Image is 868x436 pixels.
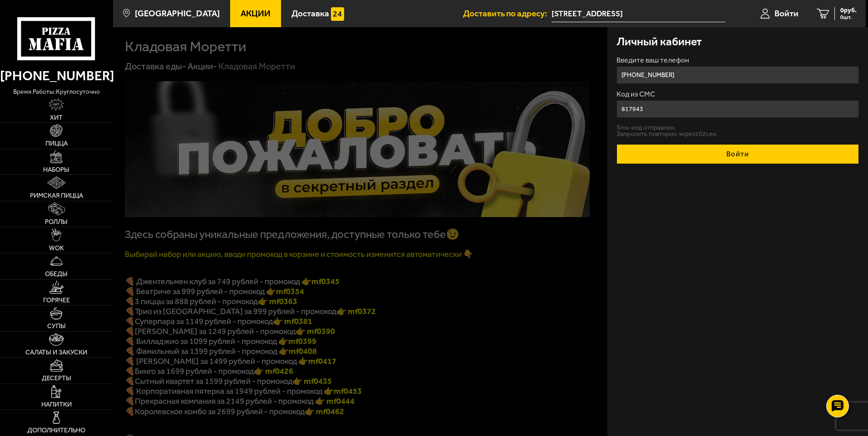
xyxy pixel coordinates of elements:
[45,271,68,277] span: Обеды
[45,219,68,225] span: Роллы
[774,9,799,18] span: Войти
[616,131,859,137] p: Запросить повторно через 102 сек.
[616,57,859,64] label: Введите ваш телефон
[616,91,859,98] label: Код из СМС
[241,9,271,18] span: Акции
[42,375,71,382] span: Десерты
[43,297,70,304] span: Горячее
[45,140,68,147] span: Пицца
[30,193,83,199] span: Римская пицца
[463,9,552,18] span: Доставить по адресу:
[291,9,329,18] span: Доставка
[25,349,87,356] span: Салаты и закуски
[552,5,725,22] input: Ваш адрес доставки
[49,245,64,252] span: WOK
[47,323,66,329] span: Супы
[43,167,69,173] span: Наборы
[135,9,220,18] span: [GEOGRAPHIC_DATA]
[616,36,702,48] h3: Личный кабинет
[50,115,63,121] span: Хит
[840,7,857,14] span: 0 руб.
[616,125,859,131] p: Sms-код отправлен.
[331,7,345,21] img: 15daf4d41897b9f0e9f617042186c801.svg
[41,402,72,408] span: Напитки
[27,427,85,434] span: Дополнительно
[616,144,859,164] button: Войти
[840,15,857,20] span: 0 шт.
